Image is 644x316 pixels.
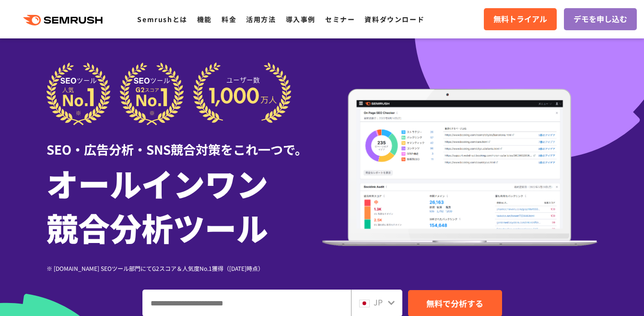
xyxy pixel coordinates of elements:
[374,296,383,308] span: JP
[143,290,351,316] input: ドメイン、キーワードまたはURLを入力してください
[47,161,322,249] h1: オールインワン 競合分析ツール
[47,264,322,273] div: ※ [DOMAIN_NAME] SEOツール部門にてG2スコア＆人気度No.1獲得（[DATE]時点）
[574,13,627,25] span: デモを申し込む
[47,125,322,158] div: SEO・広告分析・SNS競合対策をこれ一つで。
[246,14,276,24] a: 活用方法
[564,8,637,30] a: デモを申し込む
[364,14,424,24] a: 資料ダウンロード
[222,14,236,24] a: 料金
[286,14,316,24] a: 導入事例
[484,8,557,30] a: 無料トライアル
[197,14,212,24] a: 機能
[493,13,547,25] span: 無料トライアル
[137,14,187,24] a: Semrushとは
[325,14,355,24] a: セミナー
[426,297,483,309] span: 無料で分析する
